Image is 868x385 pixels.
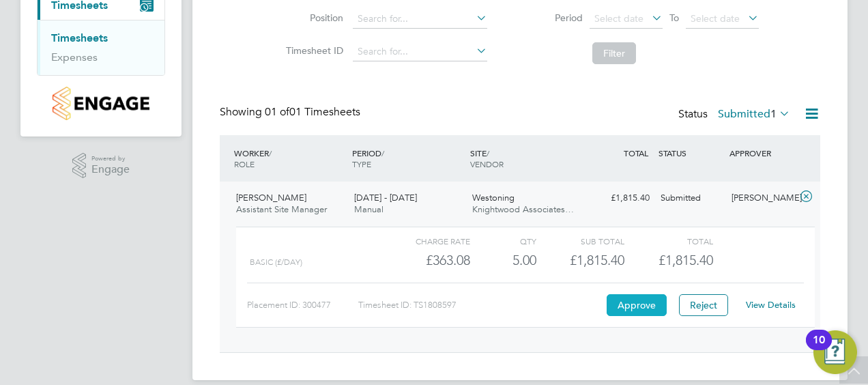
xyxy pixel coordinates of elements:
div: 5.00 [470,249,536,272]
input: Search for... [353,10,487,29]
span: Knightwood Associates… [472,203,574,215]
span: 01 of [265,105,289,119]
div: 10 [813,340,825,358]
div: APPROVER [726,141,797,165]
span: 01 Timesheets [265,105,360,119]
span: / [269,147,272,158]
span: TYPE [352,158,371,169]
span: £1,815.40 [659,252,713,268]
span: / [381,147,384,158]
img: countryside-properties-logo-retina.png [53,87,149,120]
span: To [665,9,683,27]
div: Status [678,105,793,124]
label: Position [282,12,343,24]
span: 1 [770,107,777,121]
button: Reject [679,294,728,316]
a: Powered byEngage [72,153,130,179]
span: Westoning [472,192,515,203]
span: [PERSON_NAME] [236,192,306,203]
input: Search for... [353,42,487,61]
button: Approve [607,294,667,316]
span: VENDOR [470,158,504,169]
label: Period [521,12,583,24]
div: SITE [467,141,585,176]
a: Expenses [51,51,98,63]
div: Total [624,233,712,249]
span: Basic (£/day) [250,257,302,267]
div: [PERSON_NAME] [726,187,797,210]
span: TOTAL [624,147,648,158]
label: Timesheet ID [282,44,343,57]
div: QTY [470,233,536,249]
div: Charge rate [382,233,470,249]
a: Go to home page [37,87,165,120]
div: £1,815.40 [584,187,655,210]
span: / [487,147,489,158]
span: ROLE [234,158,255,169]
div: PERIOD [349,141,467,176]
div: Sub Total [536,233,624,249]
span: Engage [91,164,130,175]
span: Powered by [91,153,130,165]
div: WORKER [231,141,349,176]
a: Timesheets [51,31,108,44]
span: [DATE] - [DATE] [354,192,417,203]
div: STATUS [655,141,726,165]
span: Assistant Site Manager [236,203,327,215]
div: £363.08 [382,249,470,272]
span: Select date [691,12,740,25]
div: Timesheet ID: TS1808597 [358,294,603,316]
div: Submitted [655,187,726,210]
label: Submitted [718,107,790,121]
a: View Details [746,299,796,311]
div: Placement ID: 300477 [247,294,358,316]
button: Open Resource Center, 10 new notifications [813,330,857,374]
button: Filter [592,42,636,64]
span: Manual [354,203,384,215]
div: Showing [220,105,363,119]
div: Timesheets [38,20,164,75]
span: Select date [594,12,643,25]
div: £1,815.40 [536,249,624,272]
